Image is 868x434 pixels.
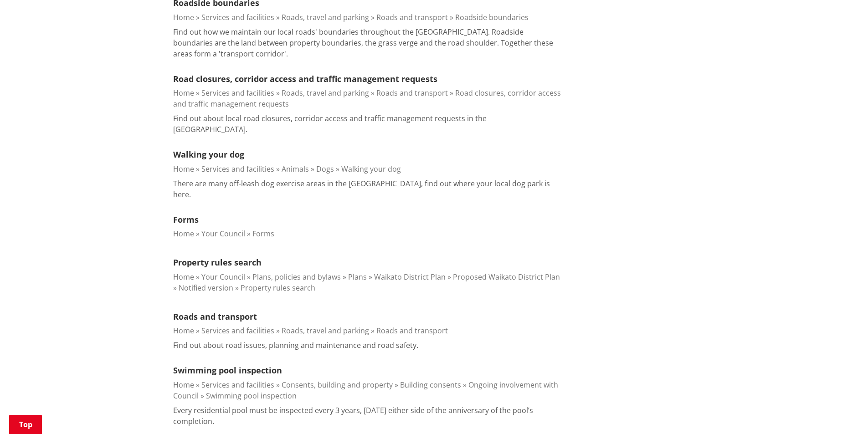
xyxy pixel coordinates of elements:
[173,365,282,376] a: Swimming pool inspection
[173,113,561,135] p: Find out about local road closures, corridor access and traffic management requests in the [GEOGR...
[173,88,561,109] a: Road closures, corridor access and traffic management requests
[252,229,274,239] a: Forms
[173,12,194,22] a: Home
[173,272,194,282] a: Home
[374,272,446,282] a: Waikato District Plan
[282,88,369,98] a: Roads, travel and parking
[400,380,461,390] a: Building consents
[348,272,367,282] a: Plans
[316,164,334,174] a: Dogs
[173,26,561,59] p: Find out how we maintain our local roads' boundaries throughout the [GEOGRAPHIC_DATA]. Roadside b...
[173,229,194,239] a: Home
[201,380,274,390] a: Services and facilities
[173,311,257,322] a: Roads and transport
[282,326,369,336] a: Roads, travel and parking
[173,88,194,98] a: Home
[376,326,448,336] a: Roads and transport
[173,149,244,160] a: Walking your dog
[376,12,448,22] a: Roads and transport
[282,164,309,174] a: Animals
[201,229,245,239] a: Your Council
[173,405,561,427] p: Every residential pool must be inspected every 3 years, [DATE] either side of the anniversary of ...
[341,164,401,174] a: Walking your dog
[173,178,561,200] p: There are many off-leash dog exercise areas in the [GEOGRAPHIC_DATA], find out where your local d...
[455,12,529,22] a: Roadside boundaries
[173,326,194,336] a: Home
[376,88,448,98] a: Roads and transport
[173,214,199,225] a: Forms
[282,380,393,390] a: Consents, building and property
[173,380,558,401] a: Ongoing involvement with Council
[252,272,341,282] a: Plans, policies and bylaws
[173,257,262,268] a: Property rules search
[201,12,274,22] a: Services and facilities
[173,73,437,84] a: Road closures, corridor access and traffic management requests
[201,88,274,98] a: Services and facilities
[826,396,859,429] iframe: Messenger Launcher
[282,12,369,22] a: Roads, travel and parking
[179,283,233,293] a: Notified version
[206,391,297,401] a: Swimming pool inspection
[173,340,418,351] p: Find out about road issues, planning and maintenance and road safety.
[241,283,315,293] a: Property rules search
[201,272,245,282] a: Your Council
[9,415,42,434] a: Top
[173,380,194,390] a: Home
[173,164,194,174] a: Home
[201,164,274,174] a: Services and facilities
[453,272,560,282] a: Proposed Waikato District Plan
[201,326,274,336] a: Services and facilities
